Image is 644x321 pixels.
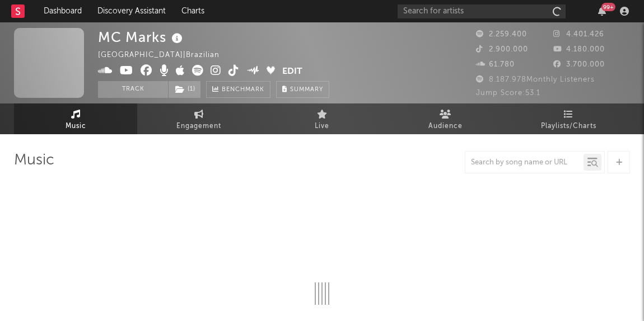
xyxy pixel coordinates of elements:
[98,28,185,46] div: MC Marks
[98,49,232,62] div: [GEOGRAPHIC_DATA] | Brazilian
[553,31,604,38] span: 4.401.426
[553,46,605,53] span: 4.180.000
[476,46,528,53] span: 2.900.000
[176,120,221,133] span: Engagement
[428,120,463,133] span: Audience
[541,120,596,133] span: Playlists/Charts
[206,81,270,98] a: Benchmark
[601,3,615,11] div: 99 +
[276,81,329,98] button: Summary
[476,76,595,83] span: 8.187.978 Monthly Listeners
[476,31,527,38] span: 2.259.400
[290,87,323,93] span: Summary
[98,81,168,98] button: Track
[137,103,260,134] a: Engagement
[398,4,566,18] input: Search for artists
[507,103,630,134] a: Playlists/Charts
[282,65,302,79] button: Edit
[598,7,606,16] button: 99+
[169,81,200,98] button: (1)
[260,103,384,134] a: Live
[476,89,540,97] span: Jump Score: 53.1
[222,83,264,97] span: Benchmark
[315,120,329,133] span: Live
[384,103,507,134] a: Audience
[476,61,515,68] span: 61.780
[14,103,137,134] a: Music
[168,81,201,98] span: ( 1 )
[465,158,584,167] input: Search by song name or URL
[66,120,86,133] span: Music
[553,61,605,68] span: 3.700.000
